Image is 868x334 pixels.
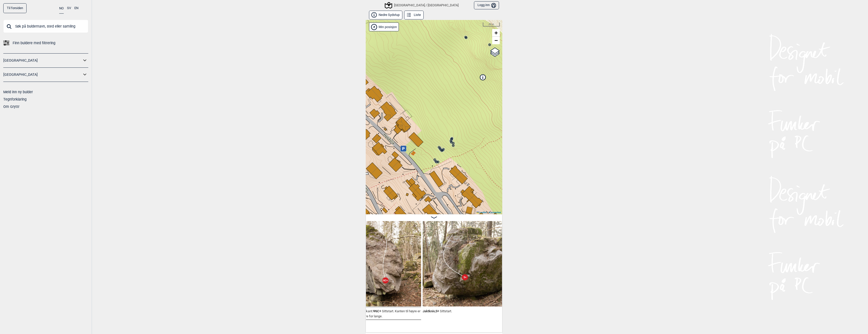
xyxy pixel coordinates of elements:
a: Om Gryttr [3,105,19,109]
a: Zoom in [492,29,500,37]
a: Finn buldere med filtrering [3,39,88,47]
a: [GEOGRAPHIC_DATA] [3,71,82,78]
a: Til forsiden [3,3,27,13]
span: | [487,211,488,214]
a: Meld inn ny bulder [3,90,33,94]
div: [GEOGRAPHIC_DATA] / [GEOGRAPHIC_DATA] [385,2,459,8]
button: EN [74,3,78,13]
a: Kartverket [489,211,501,214]
a: Zoom out [492,37,500,44]
span: − [494,37,498,43]
span: + [494,30,498,36]
a: Tegnforklaring [3,97,27,101]
button: NO [59,3,64,14]
a: Leaflet [476,211,487,214]
div: 20 m [483,22,500,27]
a: [GEOGRAPHIC_DATA] [3,57,82,64]
button: Nedre Sydstup [369,11,402,19]
p: Sittstart. [440,309,452,313]
button: Liste [404,11,424,19]
img: Fronten SS [336,221,421,306]
input: Søk på buldernavn, sted eller samling [3,20,88,33]
button: Logg inn [474,1,499,10]
span: Ψ 6C+ [373,308,381,313]
button: SV [67,3,71,13]
a: Layers [490,47,500,58]
p: Sittstart. Kanten til høyre er eliminert. Vanskeligere for lange. [336,309,420,318]
img: Jaktkniv 210416 [423,221,508,306]
div: Vis min posisjon [369,22,399,31]
span: Jaktkniv , 5+ [423,308,439,313]
span: Finn buldere med filtrering [13,39,55,47]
